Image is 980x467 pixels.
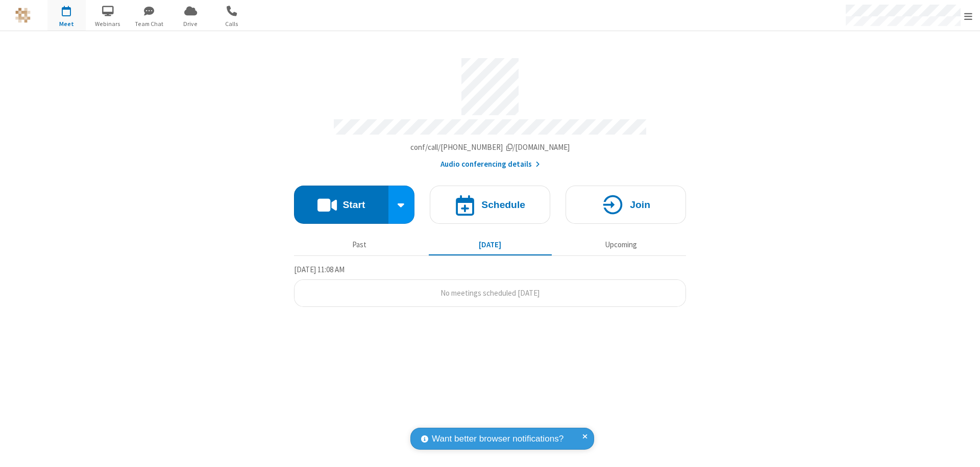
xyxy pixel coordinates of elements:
[440,159,540,170] button: Audio conferencing details
[388,186,415,224] div: Start conference options
[294,50,686,170] section: Account details
[294,264,686,307] section: Today's Meetings
[298,235,421,254] button: Past
[429,235,552,254] button: [DATE]
[342,200,365,210] h4: Start
[410,142,570,153] button: Copy my meeting room linkCopy my meeting room link
[430,186,550,224] button: Schedule
[294,265,345,274] span: [DATE] 11:08 AM
[630,200,650,210] h4: Join
[410,142,570,152] span: Copy my meeting room link
[432,432,563,446] span: Want better browser notifications?
[130,19,168,29] span: Team Chat
[559,235,682,254] button: Upcoming
[15,8,31,23] img: QA Selenium DO NOT DELETE OR CHANGE
[294,186,388,224] button: Start
[171,19,210,29] span: Drive
[440,288,540,298] span: No meetings scheduled [DATE]
[89,19,127,29] span: Webinars
[566,186,686,224] button: Join
[213,19,251,29] span: Calls
[481,200,525,210] h4: Schedule
[47,19,86,29] span: Meet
